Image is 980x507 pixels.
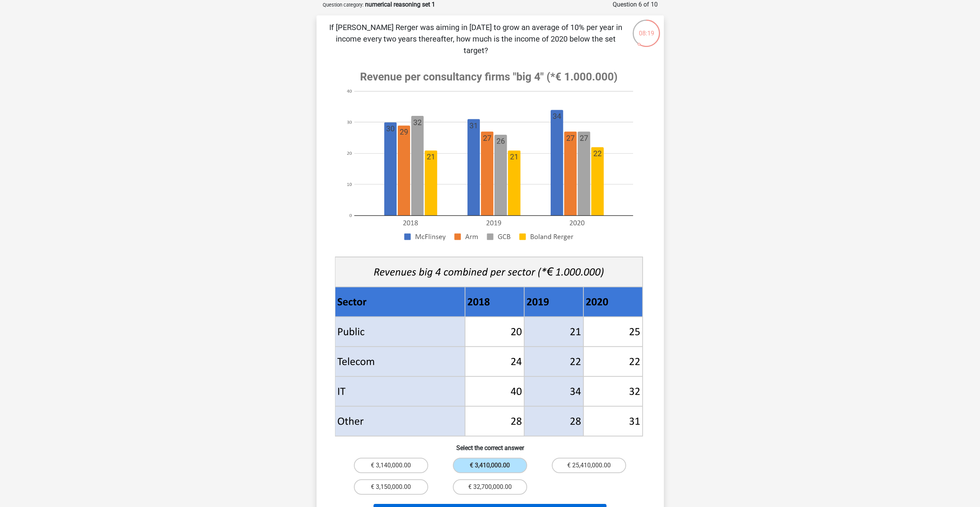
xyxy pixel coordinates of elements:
[323,2,364,8] small: Question category:
[329,22,623,56] p: If [PERSON_NAME] Rerger was aiming in [DATE] to grow an average of 10% per year in income every t...
[453,479,527,495] label: € 32,700,000.00
[365,1,435,8] strong: numerical reasoning set 1
[354,458,428,473] label: € 3,140,000.00
[453,458,527,473] label: € 3,410,000.00
[552,458,626,473] label: € 25,410,000.00
[632,19,661,38] div: 08:19
[354,479,428,495] label: € 3,150,000.00
[329,438,652,452] h6: Select the correct answer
